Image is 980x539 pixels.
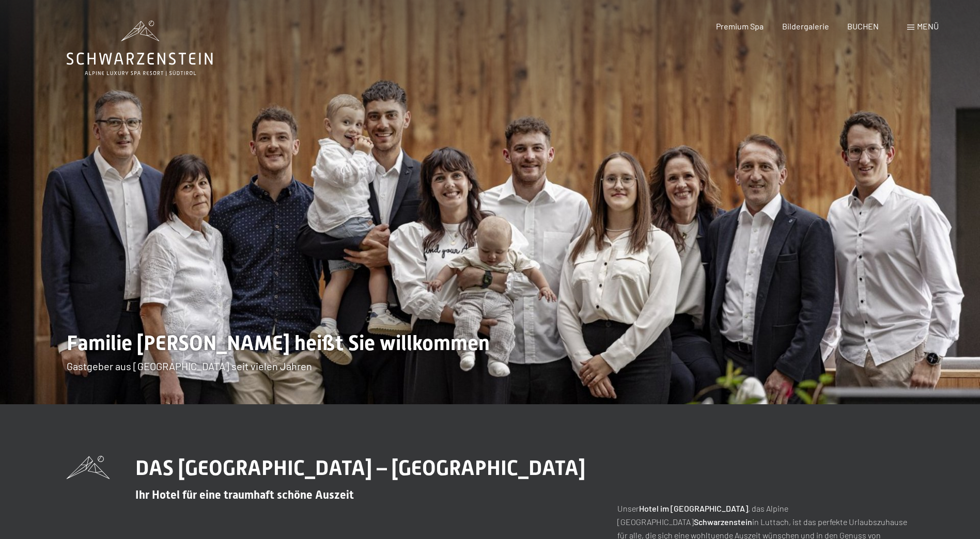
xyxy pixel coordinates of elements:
span: Familie [PERSON_NAME] heißt Sie willkommen [67,331,490,355]
span: Gastgeber aus [GEOGRAPHIC_DATA] seit vielen Jahren [67,360,312,372]
a: Premium Spa [716,21,764,31]
span: DAS [GEOGRAPHIC_DATA] – [GEOGRAPHIC_DATA] [135,456,585,480]
strong: Hotel im [GEOGRAPHIC_DATA] [639,503,748,513]
span: Ihr Hotel für eine traumhaft schöne Auszeit [135,488,354,501]
strong: Schwarzenstein [694,517,752,527]
a: Bildergalerie [782,21,829,31]
span: Menü [917,21,939,31]
a: BUCHEN [847,21,879,31]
